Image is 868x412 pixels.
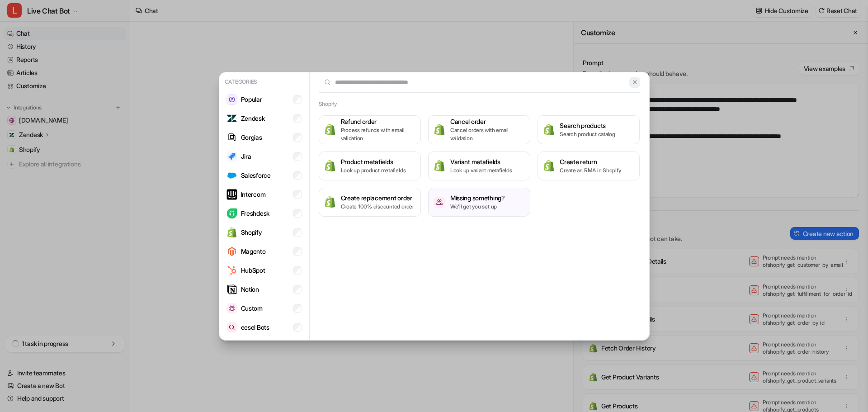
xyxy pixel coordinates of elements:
p: Custom [241,303,263,313]
button: Cancel orderCancel orderCancel orders with email validation [428,115,530,144]
p: Categories [223,76,306,88]
button: Create replacement orderCreate replacement orderCreate 100% discounted order [319,188,421,217]
img: Search products [543,123,554,136]
p: Create 100% discounted order [341,203,414,211]
p: Shopify [241,227,262,237]
button: Variant metafieldsVariant metafieldsLook up variant metafields [428,152,530,180]
img: Create replacement order [325,196,335,208]
button: Product metafieldsProduct metafieldsLook up product metafields [319,152,421,180]
h3: Cancel order [450,117,524,126]
img: Create return [543,160,554,172]
img: Cancel order [434,123,445,136]
p: Notion [241,284,259,294]
p: Look up product metafields [341,166,406,175]
button: /missing-somethingMissing something?We'll get you set up [428,188,530,217]
button: Create returnCreate returnCreate an RMA in Shopify [538,152,640,180]
button: Refund orderRefund orderProcess refunds with email validation [319,115,421,144]
p: Jira [241,152,251,161]
p: eesel Bots [241,322,269,332]
p: Process refunds with email validation [341,126,415,142]
h3: Product metafields [341,157,406,166]
img: Variant metafields [434,160,445,172]
h3: Variant metafields [450,157,512,166]
p: Look up variant metafields [450,166,512,175]
h3: Search products [560,121,615,130]
img: Refund order [325,123,335,136]
p: Search product catalog [560,130,615,138]
img: /missing-something [434,197,445,208]
p: Intercom [241,189,266,199]
p: Gorgias [241,133,262,142]
h3: Refund order [341,117,415,126]
p: Cancel orders with email validation [450,126,524,142]
p: Popular [241,95,262,104]
p: Create an RMA in Shopify [560,166,621,175]
button: Search productsSearch productsSearch product catalog [538,115,640,144]
p: We'll get you set up [450,203,505,211]
p: Magento [241,246,266,256]
p: HubSpot [241,265,265,275]
p: Zendesk [241,114,265,123]
h3: Create replacement order [341,193,414,203]
img: Product metafields [325,160,335,172]
p: Salesforce [241,170,271,180]
p: Freshdesk [241,208,269,218]
h3: Missing something? [450,193,505,203]
h3: Create return [560,157,621,166]
h2: Shopify [319,100,337,108]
